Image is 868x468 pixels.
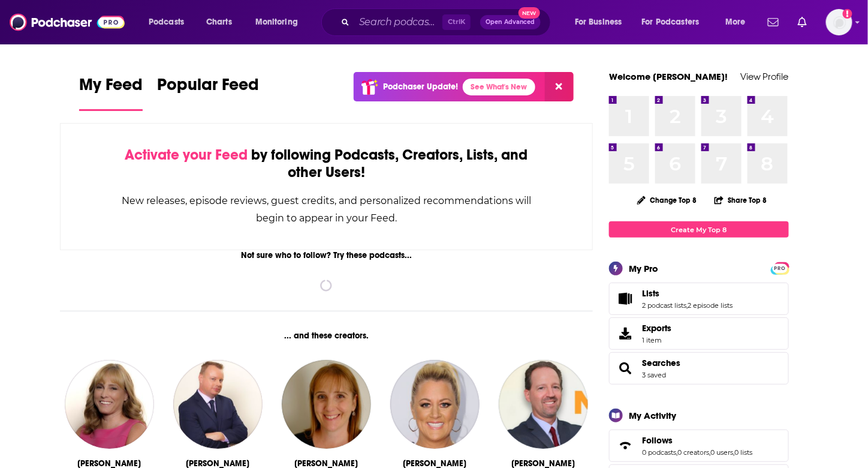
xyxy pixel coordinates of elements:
[677,448,709,457] a: 0 creators
[609,317,789,350] a: Exports
[763,12,783,32] a: Show notifications dropdown
[390,360,479,449] img: Heidi Hamilton
[613,437,637,454] a: Follows
[499,360,587,449] img: Gordon Deal
[65,360,153,449] img: Jennifer Kushinka
[733,448,734,457] span: ,
[333,8,562,36] div: Search podcasts, credits, & more...
[843,9,852,19] svg: Add a profile image
[120,146,532,181] div: by following Podcasts, Creators, Lists, and other Users!
[642,336,671,344] span: 1 item
[642,371,666,379] a: 3 saved
[157,74,259,111] a: Popular Feed
[773,263,787,272] a: PRO
[354,13,442,32] input: Search podcasts, credits, & more...
[826,9,852,35] span: Logged in as nbaderrubenstein
[634,13,717,32] button: open menu
[566,13,637,32] button: open menu
[79,74,143,102] span: My Feed
[709,448,710,457] span: ,
[740,71,789,82] a: View Profile
[60,331,593,341] div: ... and these creators.
[613,325,637,342] span: Exports
[383,82,458,92] p: Podchaser Update!
[10,11,125,34] img: Podchaser - Follow, Share and Rate Podcasts
[486,19,535,25] span: Open Advanced
[734,448,752,457] a: 0 lists
[463,79,535,95] a: See What's New
[140,13,200,32] button: open menu
[120,192,532,227] div: New releases, episode reviews, guest credits, and personalized recommendations will begin to appe...
[773,264,787,273] span: PRO
[206,14,232,31] span: Charts
[125,146,248,164] span: Activate your Feed
[717,13,761,32] button: open menu
[642,435,673,446] span: Follows
[79,74,143,111] a: My Feed
[247,13,314,32] button: open menu
[676,448,677,457] span: ,
[609,352,789,385] span: Searches
[613,360,637,377] a: Searches
[642,323,671,334] span: Exports
[688,301,733,310] a: 2 episode lists
[725,14,746,31] span: More
[613,290,637,307] a: Lists
[629,263,658,274] div: My Pro
[710,448,733,457] a: 0 users
[255,14,298,31] span: Monitoring
[642,288,659,299] span: Lists
[826,9,852,35] button: Show profile menu
[793,12,812,32] a: Show notifications dropdown
[282,360,370,449] img: Amanda Dunn
[519,7,540,19] span: New
[442,14,471,30] span: Ctrl K
[157,74,259,102] span: Popular Feed
[629,410,676,421] div: My Activity
[642,358,680,368] a: Searches
[630,193,704,208] button: Change Top 8
[609,430,789,462] span: Follows
[198,13,239,32] a: Charts
[642,14,700,31] span: For Podcasters
[149,14,184,31] span: Podcasts
[575,14,622,31] span: For Business
[609,221,789,238] a: Create My Top 8
[609,71,728,82] a: Welcome [PERSON_NAME]!
[480,15,541,29] button: Open AdvancedNew
[642,448,676,457] a: 0 podcasts
[173,360,262,449] img: Mike Gavin
[714,188,768,212] button: Share Top 8
[642,435,752,446] a: Follows
[60,250,593,260] div: Not sure who to follow? Try these podcasts...
[609,283,789,315] span: Lists
[642,288,733,299] a: Lists
[642,301,686,310] a: 2 podcast lists
[826,9,852,35] img: User Profile
[686,301,688,310] span: ,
